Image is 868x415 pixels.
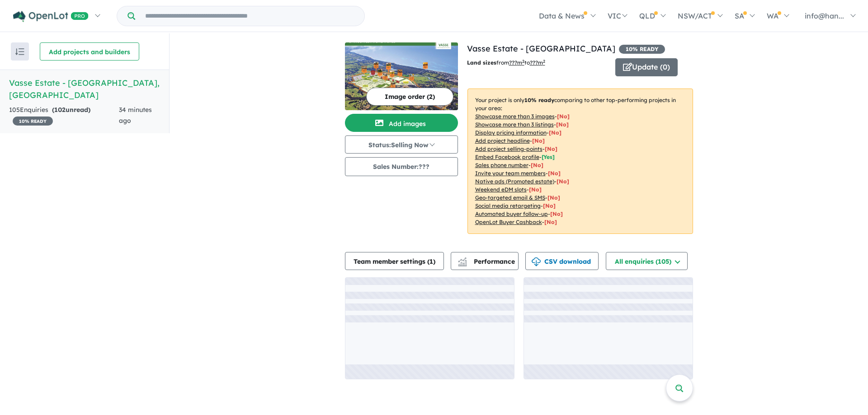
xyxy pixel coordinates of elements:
[522,59,524,64] sup: 2
[52,106,90,114] strong: ( unread)
[9,105,119,126] div: 105 Enquir ies
[475,129,547,136] u: Display pricing information
[40,42,139,61] button: Add projects and builders
[429,257,433,266] span: 1
[475,121,554,128] u: Showcase more than 3 listings
[119,106,152,125] span: 34 minutes ago
[13,11,89,22] img: Openlot PRO Logo White
[467,43,615,54] a: Vasse Estate - [GEOGRAPHIC_DATA]
[345,42,458,110] img: Vasse Estate - Kealy
[543,59,545,64] sup: 2
[475,113,555,120] u: Showcase more than 3 images
[805,11,844,20] span: info@han...
[556,121,569,128] span: [ No ]
[557,178,569,185] span: [No]
[137,6,363,26] input: Try estate name, suburb, builder or developer
[475,145,542,152] u: Add project selling-points
[532,137,545,144] span: [ No ]
[544,219,557,225] span: [No]
[13,117,53,126] span: 10 % READY
[467,58,609,67] p: from
[531,162,543,168] span: [ No ]
[524,59,545,66] span: to
[542,154,555,160] span: [ Yes ]
[345,114,458,132] button: Add images
[345,135,458,154] button: Status:Selling Now
[15,48,24,55] img: sort.svg
[467,89,693,234] p: Your project is only comparing to other top-performing projects in your area: - - - - - - - - - -...
[458,260,467,266] img: bar-chart.svg
[345,157,458,176] button: Sales Number:???
[524,97,554,103] b: 10 % ready
[475,162,528,168] u: Sales phone number
[475,202,541,209] u: Social media retargeting
[475,219,542,225] u: OpenLot Buyer Cashback
[458,257,466,262] img: line-chart.svg
[606,252,688,270] button: All enquiries (105)
[547,194,560,201] span: [No]
[532,257,541,266] img: download icon
[459,257,515,266] span: Performance
[475,194,545,201] u: Geo-targeted email & SMS
[345,252,444,270] button: Team member settings (1)
[366,88,453,106] button: Image order (2)
[550,210,563,217] span: [No]
[529,186,542,193] span: [No]
[9,77,160,101] h5: Vasse Estate - [GEOGRAPHIC_DATA] , [GEOGRAPHIC_DATA]
[549,129,561,136] span: [ No ]
[530,59,545,66] u: ???m
[525,252,599,270] button: CSV download
[548,170,561,177] span: [ No ]
[475,186,527,193] u: Weekend eDM slots
[543,202,556,209] span: [No]
[615,58,678,76] button: Update (0)
[451,252,519,270] button: Performance
[619,45,665,54] span: 10 % READY
[54,106,66,114] span: 102
[557,113,570,120] span: [ No ]
[475,170,546,177] u: Invite your team members
[509,59,524,66] u: ??? m
[475,137,530,144] u: Add project headline
[475,154,539,160] u: Embed Facebook profile
[475,210,548,217] u: Automated buyer follow-up
[475,178,554,185] u: Native ads (Promoted estate)
[545,145,557,152] span: [ No ]
[467,59,496,66] b: Land sizes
